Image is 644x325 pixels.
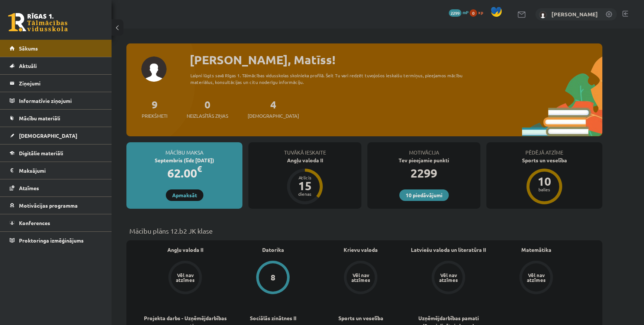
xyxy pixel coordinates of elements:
a: 0 xp [470,9,487,15]
span: xp [478,9,483,15]
a: [DEMOGRAPHIC_DATA] [10,127,102,144]
a: 0Neizlasītās ziņas [187,98,228,120]
legend: Informatīvie ziņojumi [19,92,102,109]
div: Vēl nav atzīmes [175,273,196,282]
span: [DEMOGRAPHIC_DATA] [19,132,77,139]
a: [PERSON_NAME] [551,10,598,18]
a: Informatīvie ziņojumi [10,92,102,109]
a: 9Priekšmeti [142,98,167,120]
a: Vēl nav atzīmes [317,261,405,296]
a: Proktoringa izmēģinājums [10,232,102,249]
a: Motivācijas programma [10,197,102,214]
span: Mācību materiāli [19,115,60,121]
a: Rīgas 1. Tālmācības vidusskola [8,13,68,32]
div: Mācību maksa [126,142,242,156]
span: Proktoringa izmēģinājums [19,237,84,244]
a: Krievu valoda [344,246,378,254]
div: Septembris (līdz [DATE]) [126,156,242,164]
a: Vēl nav atzīmes [141,261,229,296]
p: Mācību plāns 12.b2 JK klase [129,226,599,236]
a: Konferences [10,214,102,231]
a: Sākums [10,40,102,57]
div: Vēl nav atzīmes [350,273,371,282]
span: 0 [470,9,477,17]
a: 4[DEMOGRAPHIC_DATA] [248,98,299,120]
span: Konferences [19,220,50,226]
div: 2299 [367,164,480,182]
img: Matīss Liepiņš [539,11,547,19]
span: Digitālie materiāli [19,150,63,156]
div: 62.00 [126,164,242,182]
a: 10 piedāvājumi [399,189,449,201]
div: Pēdējā atzīme [486,142,602,156]
span: Aktuāli [19,62,37,69]
span: [DEMOGRAPHIC_DATA] [248,112,299,120]
div: 15 [294,180,316,192]
span: Sākums [19,45,38,52]
a: 8 [229,261,317,296]
div: balles [533,187,556,192]
div: Vēl nav atzīmes [526,273,547,282]
a: Sociālās zinātnes II [250,314,296,322]
div: Tuvākā ieskaite [248,142,361,156]
a: Atzīmes [10,179,102,196]
div: 8 [271,273,276,282]
span: mP [463,9,468,15]
div: Motivācija [367,142,480,156]
div: dienas [294,192,316,196]
a: Sports un veselība [338,314,383,322]
a: Vēl nav atzīmes [405,261,492,296]
div: Sports un veselība [486,156,602,164]
a: Datorika [262,246,284,254]
div: Atlicis [294,175,316,180]
a: 2299 mP [449,9,468,15]
a: Apmaksāt [166,189,203,201]
div: Vēl nav atzīmes [438,273,459,282]
span: € [197,163,202,174]
legend: Ziņojumi [19,75,102,92]
div: Angļu valoda II [248,156,361,164]
a: Aktuāli [10,57,102,74]
legend: Maksājumi [19,162,102,179]
a: Maksājumi [10,162,102,179]
a: Ziņojumi [10,75,102,92]
a: Vēl nav atzīmes [492,261,580,296]
a: Angļu valoda II [167,246,203,254]
div: 10 [533,175,556,187]
a: Matemātika [521,246,551,254]
a: Mācību materiāli [10,110,102,127]
a: Angļu valoda II Atlicis 15 dienas [248,156,361,205]
span: Neizlasītās ziņas [187,112,228,120]
span: Motivācijas programma [19,202,78,209]
span: 2299 [449,9,461,17]
div: Laipni lūgts savā Rīgas 1. Tālmācības vidusskolas skolnieka profilā. Šeit Tu vari redzēt tuvojošo... [190,72,476,85]
a: Latviešu valoda un literatūra II [411,246,486,254]
span: Priekšmeti [142,112,167,120]
div: Tev pieejamie punkti [367,156,480,164]
div: [PERSON_NAME], Matīss! [190,51,602,69]
a: Sports un veselība 10 balles [486,156,602,205]
a: Digitālie materiāli [10,144,102,162]
span: Atzīmes [19,185,39,191]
